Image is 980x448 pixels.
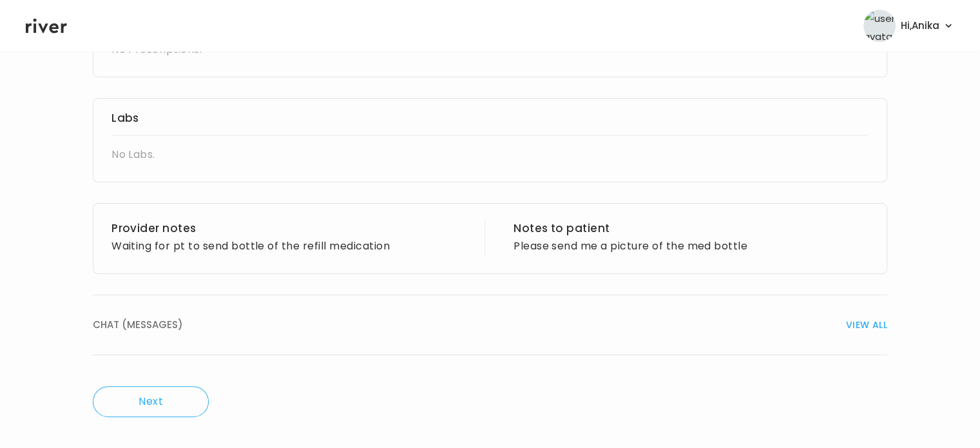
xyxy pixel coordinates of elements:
[863,10,954,42] button: user avatarHi,Anika
[901,17,939,35] span: Hi, Anika
[863,10,896,42] img: user avatar
[93,316,183,334] span: CHAT (MESSAGES)
[111,146,869,164] div: No Labs.
[93,386,209,417] button: Next
[93,295,887,355] button: CHAT (MESSAGES)VIEW ALL
[514,237,869,255] div: Please send me a picture of the med bottle
[514,219,869,237] h3: Notes to patient
[111,219,466,237] h3: Provider notes
[111,109,869,127] h3: Labs
[111,237,466,255] div: Waiting for pt to send bottle of the refill medication
[846,316,887,334] span: VIEW ALL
